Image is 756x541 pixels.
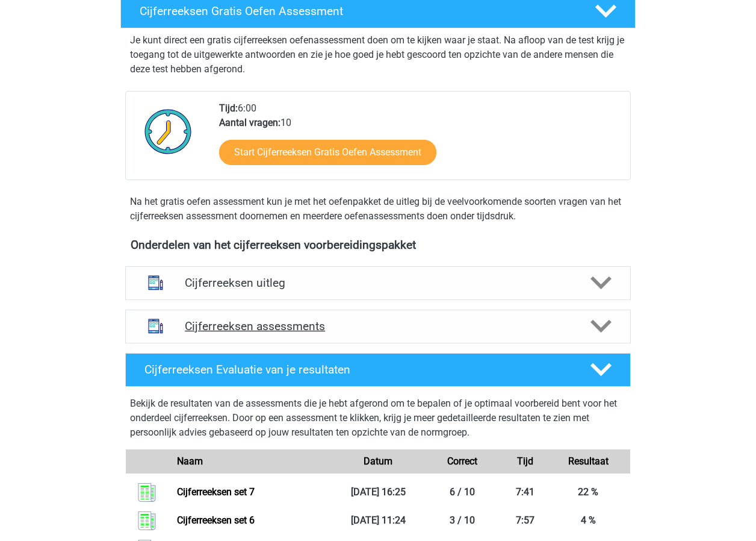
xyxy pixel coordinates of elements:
[140,4,575,18] h4: Cijferreeksen Gratis Oefen Assessment
[130,33,626,77] p: Je kunt direct een gratis cijferreeksen oefenassessment doen om te kijken waar je staat. Na afloo...
[219,117,280,128] b: Aantal vragen:
[210,101,630,180] div: 6:00 10
[131,238,625,252] h4: Onderdelen van het cijferreeksen voorbereidingspakket
[168,454,336,469] div: Naam
[138,101,199,161] img: Klok
[130,396,626,440] p: Bekijk de resultaten van de assessments die je hebt afgerond om te bepalen of je optimaal voorber...
[177,514,255,526] a: Cijferreeksen set 6
[177,486,255,498] a: Cijferreeksen set 7
[140,267,171,298] img: cijferreeksen uitleg
[185,319,571,333] h4: Cijferreeksen assessments
[546,454,630,469] div: Resultaat
[144,363,571,377] h4: Cijferreeksen Evaluatie van je resultaten
[336,454,420,469] div: Datum
[120,310,636,343] a: assessments Cijferreeksen assessments
[125,195,631,224] div: Na het gratis oefen assessment kun je met het oefenpakket de uitleg bij de veelvoorkomende soorte...
[185,276,571,290] h4: Cijferreeksen uitleg
[120,353,636,387] a: Cijferreeksen Evaluatie van je resultaten
[140,311,171,342] img: cijferreeksen assessments
[120,266,636,300] a: uitleg Cijferreeksen uitleg
[504,454,547,469] div: Tijd
[219,140,436,165] a: Start Cijferreeksen Gratis Oefen Assessment
[219,102,238,114] b: Tijd:
[420,454,504,469] div: Correct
